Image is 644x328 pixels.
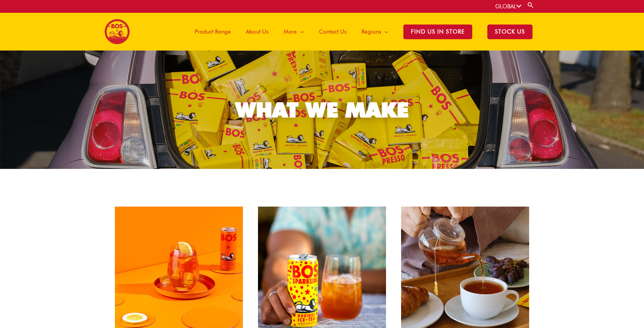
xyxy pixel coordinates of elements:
[238,13,276,51] a: About Us
[311,13,354,51] a: Contact Us
[319,20,346,43] span: Contact Us
[187,13,238,51] a: Product Range
[354,13,396,51] a: Regions
[495,3,521,10] a: GLOBAL
[396,13,480,51] a: Find Us in Store
[487,25,533,39] span: STOCK US
[276,13,311,51] a: More
[246,20,269,43] span: About Us
[182,13,540,51] nav: Site Navigation
[195,20,231,43] span: Product Range
[284,20,297,43] span: More
[480,13,540,51] a: STOCK US
[104,19,130,44] img: BOS logo finals-200px
[362,20,381,43] span: Regions
[527,2,534,9] a: Search button
[403,25,472,39] span: Find Us in Store
[235,100,409,120] div: WHAT WE MAKE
